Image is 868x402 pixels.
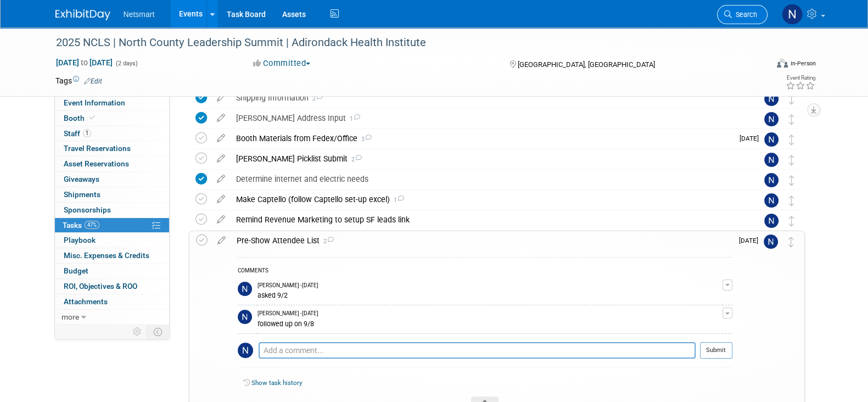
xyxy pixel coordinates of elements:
[231,210,742,229] div: Remind Revenue Marketing to setup SF leads link
[55,96,169,110] a: Event Information
[390,197,404,204] span: 1
[238,266,732,277] div: COMMENTS
[789,175,794,186] i: Move task
[700,342,732,359] button: Submit
[55,310,169,325] a: more
[231,129,733,148] div: Booth Materials from Fedex/Office
[717,5,768,24] a: Search
[348,156,362,163] span: 2
[55,157,169,171] a: Asset Reservations
[55,203,169,217] a: Sponsorships
[732,10,757,19] span: Search
[61,312,79,321] span: more
[320,238,334,245] span: 2
[55,233,169,248] a: Playbook
[764,153,779,167] img: Nina Finn
[89,115,95,121] i: Booth reservation complete
[231,190,742,209] div: Make Captello (follow Captello set-up excel)
[249,58,315,69] button: Committed
[211,113,231,123] a: edit
[740,135,764,142] span: [DATE]
[211,133,231,143] a: edit
[55,75,102,86] td: Tags
[211,174,231,184] a: edit
[238,282,252,296] img: Nina Finn
[64,114,97,122] span: Booth
[789,155,794,165] i: Move task
[64,297,108,306] span: Attachments
[55,218,169,233] a: Tasks47%
[128,325,147,339] td: Personalize Event Tab Strip
[64,190,100,199] span: Shipments
[257,318,723,328] div: followed up on 9/8
[64,144,131,153] span: Travel Reservations
[231,149,742,168] div: [PERSON_NAME] Picklist Submit
[64,205,111,214] span: Sponsorships
[789,216,794,226] i: Move task
[346,115,360,122] span: 1
[55,172,169,187] a: Giveaways
[703,57,816,74] div: Event Format
[64,129,91,138] span: Staff
[55,141,169,156] a: Travel Reservations
[739,237,764,244] span: [DATE]
[789,94,794,104] i: Move task
[55,126,169,141] a: Staff1
[55,264,169,278] a: Budget
[257,289,723,300] div: asked 9/2
[238,310,252,324] img: Nina Finn
[309,95,323,102] span: 2
[789,135,794,145] i: Move task
[257,310,318,317] span: [PERSON_NAME] - [DATE]
[79,58,89,67] span: to
[63,221,99,230] span: Tasks
[764,112,779,126] img: Nina Finn
[764,92,779,106] img: Nina Finn
[211,194,231,204] a: edit
[251,379,302,387] a: Show task history
[782,4,803,25] img: Nina Finn
[83,129,91,137] span: 1
[55,279,169,294] a: ROI, Objectives & ROO
[64,159,129,168] span: Asset Reservations
[55,294,169,309] a: Attachments
[211,215,231,225] a: edit
[115,60,138,67] span: (2 days)
[788,237,794,247] i: Move task
[55,9,110,20] img: ExhibitDay
[55,111,169,126] a: Booth
[147,325,169,339] td: Toggle Event Tabs
[231,170,742,188] div: Determine internet and electric needs
[212,236,231,245] a: edit
[764,193,779,208] img: Nina Finn
[52,33,751,53] div: 2025 NCLS | North County Leadership Summit | Adirondack Health Institute
[55,58,113,68] span: [DATE] [DATE]
[357,136,372,143] span: 3
[64,282,137,291] span: ROI, Objectives & ROO
[64,251,149,260] span: Misc. Expenses & Credits
[789,196,794,206] i: Move task
[785,75,815,81] div: Event Rating
[231,88,742,107] div: Shipping Information
[789,59,815,68] div: In-Person
[764,235,778,249] img: Nina Finn
[64,175,99,183] span: Giveaways
[85,221,99,229] span: 47%
[211,93,231,103] a: edit
[257,282,318,289] span: [PERSON_NAME] - [DATE]
[64,236,96,244] span: Playbook
[211,154,231,164] a: edit
[55,248,169,263] a: Misc. Expenses & Credits
[777,59,788,68] img: Format-Inperson.png
[764,132,779,147] img: Nina Finn
[764,214,779,228] img: Nina Finn
[64,98,125,107] span: Event Information
[238,343,253,358] img: Nina Finn
[518,60,655,69] span: [GEOGRAPHIC_DATA], [GEOGRAPHIC_DATA]
[231,109,742,127] div: [PERSON_NAME] Address Input
[64,266,88,275] span: Budget
[55,187,169,202] a: Shipments
[124,10,155,19] span: Netsmart
[789,114,794,125] i: Move task
[231,231,732,250] div: Pre-Show Attendee List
